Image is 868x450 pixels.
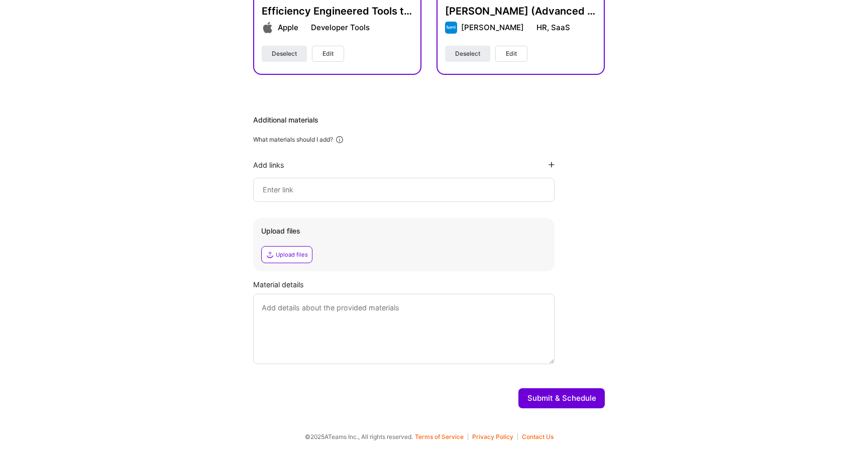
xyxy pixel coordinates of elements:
div: Material details [253,279,605,290]
i: icon Info [335,135,344,144]
button: Submit & Schedule [518,388,605,408]
button: Edit [312,46,344,62]
i: icon Upload2 [266,251,274,259]
img: divider [303,28,306,28]
div: Additional materials [253,115,605,125]
button: Privacy Policy [472,433,518,440]
span: Edit [322,49,334,58]
img: Company logo [262,22,274,34]
div: Upload files [276,251,308,259]
button: Deselect [262,46,307,62]
div: Apple Developer Tools [278,22,370,33]
button: Contact Us [522,433,554,440]
div: Add links [253,160,284,170]
img: Company logo [445,22,457,34]
h4: Efficiency Engineered Tools to Build AI [262,5,413,18]
div: What materials should I add? [253,136,333,144]
button: Deselect [445,46,490,62]
span: Edit [506,49,517,58]
img: divider [529,28,531,28]
input: Enter link [262,184,546,196]
h4: [PERSON_NAME] (Advanced Deployment Automated Machine) for Compliance of QSR [445,5,596,18]
i: icon PlusBlackFlat [549,162,555,168]
span: Deselect [455,49,480,58]
span: Deselect [272,49,297,58]
div: Upload files [261,226,547,236]
span: © 2025 ATeams Inc., All rights reserved. [305,431,413,442]
button: Terms of Service [415,433,468,440]
div: [PERSON_NAME] HR, SaaS [461,22,570,33]
button: Edit [495,46,527,62]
